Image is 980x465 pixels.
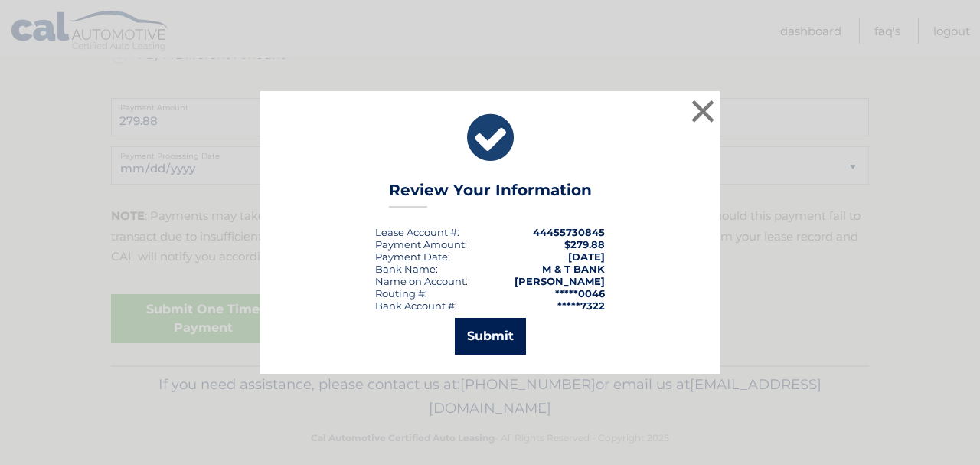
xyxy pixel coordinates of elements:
[514,275,605,287] strong: [PERSON_NAME]
[568,251,605,263] span: [DATE]
[542,263,605,275] strong: M & T BANK
[375,287,427,300] div: Routing #:
[455,318,526,355] button: Submit
[375,226,459,238] div: Lease Account #:
[375,251,450,263] div: :
[564,238,605,251] span: $279.88
[375,263,438,275] div: Bank Name:
[375,275,468,287] div: Name on Account:
[389,181,592,208] h3: Review Your Information
[375,251,448,263] span: Payment Date
[533,226,605,238] strong: 44455730845
[375,238,467,251] div: Payment Amount:
[375,300,457,312] div: Bank Account #:
[688,96,718,126] button: ×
